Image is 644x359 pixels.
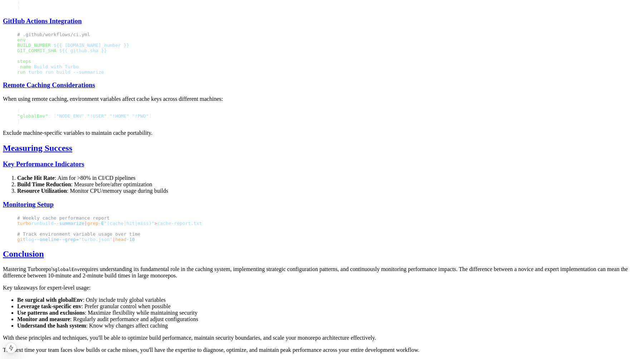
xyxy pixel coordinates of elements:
[31,64,34,69] span: :
[40,221,54,226] span: build
[17,323,86,329] strong: Understand the hash system
[34,64,79,69] span: Build with Turbo
[31,221,39,226] span: run
[59,48,107,53] span: ${{ github.sha }}
[17,316,70,322] strong: Monitor and measure
[107,113,109,119] span: ,
[54,221,84,226] span: --summarize
[20,64,31,69] span: name
[112,237,115,242] span: |
[28,69,104,75] span: turbo run build --summarize
[17,5,20,10] span: }
[3,285,641,291] p: Key takeaways for expert-level usage:
[17,181,641,188] li: : Measure before/after optimization
[17,175,55,181] strong: Cache Hit Rate
[54,43,129,48] span: ${{ [DOMAIN_NAME]_number }}
[17,32,90,37] span: # .github/workflows/ci.yml
[155,221,157,226] span: >
[17,310,85,316] strong: Use patterns and exclusions
[129,113,132,119] span: ,
[104,221,155,226] span: "(cache|hit|miss)"
[17,237,25,242] span: git
[17,64,20,69] span: -
[126,237,135,242] span: -10
[31,59,34,64] span: :
[3,143,72,153] a: Measuring Success
[17,113,48,119] span: "globalEnv"
[3,17,82,25] a: GitHub Actions Integration
[84,113,87,119] span: ,
[17,181,71,187] strong: Build Time Reduction
[17,59,31,64] span: steps
[79,237,112,242] span: "turbo.json"
[3,249,44,259] a: Conclusion
[3,201,54,208] a: Monitoring Setup
[17,119,20,124] span: }
[98,221,104,226] span: -E
[25,237,34,242] span: log
[149,113,152,119] span: ]
[17,43,51,48] span: BUILD_NUMBER
[3,266,641,279] p: Mastering Turborepo's requires understanding its fundamental role in the caching system, implemen...
[84,221,87,226] span: |
[17,316,641,323] li: : Regularly audit performance and adjust configurations
[51,43,54,48] span: :
[17,323,641,329] li: : Know why changes affect caching
[3,347,641,353] p: The next time your team faces slow builds or cache misses, you'll have the expertise to diagnose,...
[132,113,149,119] span: "!PWD"
[3,160,84,168] a: Key Performance Indicators
[17,48,57,53] span: GIT_COMMIT_SHA
[17,303,641,310] li: : Prefer granular control when possible
[3,335,641,341] p: With these principles and techniques, you'll be able to optimize build performance, maintain secu...
[17,231,140,237] span: # Track environment variable usage over time
[115,237,126,242] span: head
[17,108,20,113] span: {
[17,69,25,75] span: run
[17,297,83,303] strong: Be surgical with globalEnv
[57,113,84,119] span: "NODE_ENV"
[17,297,641,303] li: : Only include truly global variables
[109,113,129,119] span: "!HOME"
[55,267,80,272] code: globalEnv
[3,96,641,102] p: When using remote caching, environment variables affect cache keys across different machines:
[17,175,641,181] li: : Aim for >80% in CI/CD pipelines
[25,37,28,43] span: :
[157,221,202,226] span: cache-report.txt
[17,37,25,43] span: env
[87,113,107,119] span: "!USER"
[3,130,641,136] p: Exclude machine-specific variables to maintain cache portability.
[3,81,95,89] a: Remote Caching Considerations
[17,188,641,194] li: : Monitor CPU/memory usage during builds
[34,237,59,242] span: --oneline
[17,221,31,226] span: turbo
[59,237,79,242] span: --grep=
[17,188,67,194] strong: Resource Utilization
[57,48,59,53] span: :
[17,215,109,221] span: # Weekly cache performance report
[17,310,641,316] li: : Maximize flexibility while maintaining security
[17,303,82,309] strong: Leverage task-specific env
[25,69,28,75] span: :
[48,113,56,119] span: : [
[87,221,98,226] span: grep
